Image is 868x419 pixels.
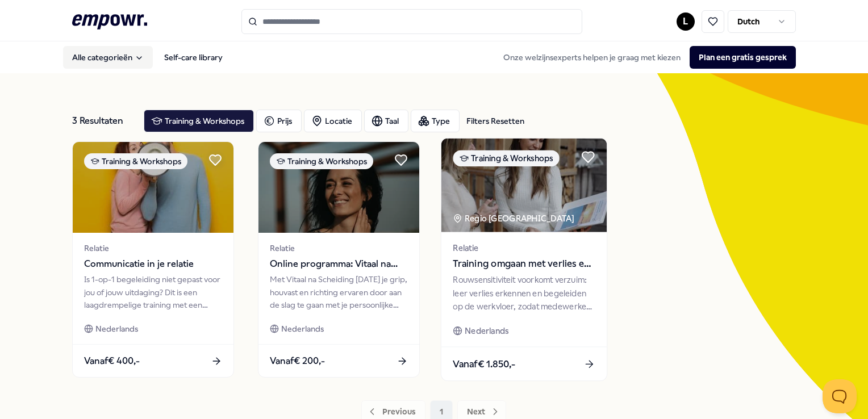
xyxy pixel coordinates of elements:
button: Locatie [304,110,362,132]
button: L [677,12,695,31]
span: Vanaf € 200,- [270,354,325,368]
button: Taal [364,110,408,132]
input: Search for products, categories or subcategories [241,9,582,34]
button: Plan een gratis gesprek [690,46,796,69]
div: Onze welzijnsexperts helpen je graag met kiezen [494,46,796,69]
div: 3 Resultaten [72,110,135,132]
span: Nederlands [465,324,508,337]
div: Training & Workshops [84,153,187,169]
div: Training & Workshops [453,150,559,166]
a: Self-care library [155,46,232,69]
a: package imageTraining & WorkshopsRelatieCommunicatie in je relatieIs 1-op-1 begeleiding niet gepa... [72,141,234,378]
iframe: Help Scout Beacon - Open [823,379,857,413]
button: Type [411,110,460,132]
div: Is 1-op-1 begeleiding niet gepast voor jou of jouw uitdaging? Dit is een laagdrempelige training ... [84,273,222,311]
div: Filters Resetten [466,115,524,127]
div: Training & Workshops [270,153,373,169]
span: Relatie [453,241,595,254]
span: Vanaf € 1.850,- [453,357,515,371]
span: Communicatie in je relatie [84,257,222,271]
img: package image [441,139,607,232]
div: Regio [GEOGRAPHIC_DATA] [453,212,576,225]
button: Training & Workshops [144,110,254,132]
a: package imageTraining & WorkshopsRelatieOnline programma: Vitaal na scheidingMet Vitaal na Scheid... [258,141,420,378]
span: Training omgaan met verlies en rouw [453,257,595,271]
button: Alle categorieën [63,46,153,69]
span: Nederlands [95,322,138,335]
button: Prijs [256,110,302,132]
span: Vanaf € 400,- [84,354,140,368]
div: Rouwsensitiviteit voorkomt verzuim: leer verlies erkennen en begeleiden op de werkvloer, zodat me... [453,274,595,313]
img: package image [73,142,233,233]
span: Relatie [84,242,222,254]
img: package image [258,142,419,233]
div: Met Vitaal na Scheiding [DATE] je grip, houvast en richting ervaren door aan de slag te gaan met ... [270,273,408,311]
a: package imageTraining & WorkshopsRegio [GEOGRAPHIC_DATA] RelatieTraining omgaan met verlies en ro... [441,138,608,382]
span: Online programma: Vitaal na scheiding [270,257,408,271]
span: Relatie [270,242,408,254]
nav: Main [63,46,232,69]
span: Nederlands [281,322,324,335]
